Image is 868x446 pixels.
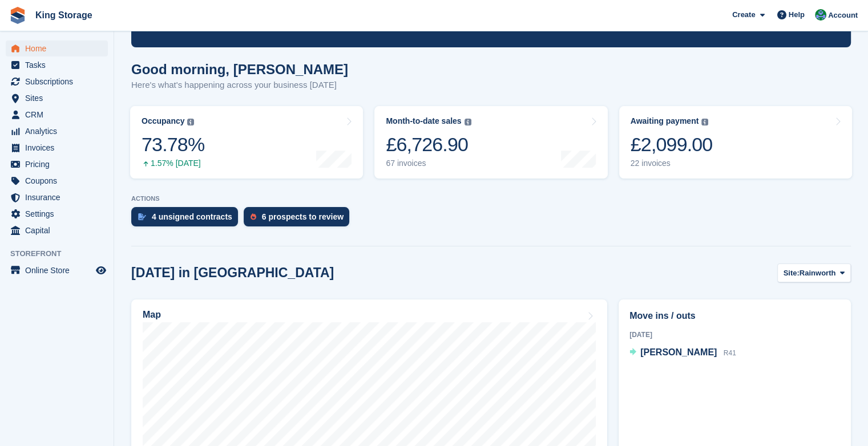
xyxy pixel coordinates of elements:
[619,106,852,179] a: Awaiting payment £2,099.00 22 invoices
[789,9,805,21] span: Help
[631,159,713,168] div: 22 invoices
[629,309,840,323] h2: Move ins / outs
[6,123,108,139] a: menu
[142,159,204,168] div: 1.57% [DATE]
[25,206,94,222] span: Settings
[25,40,94,56] span: Home
[142,116,184,126] div: Occupancy
[6,140,108,156] a: menu
[25,57,94,73] span: Tasks
[25,189,94,205] span: Insurance
[25,173,94,189] span: Coupons
[130,106,363,179] a: Occupancy 73.78% 1.57% [DATE]
[143,310,161,320] h2: Map
[25,123,94,139] span: Analytics
[25,74,94,90] span: Subscriptions
[142,133,204,156] div: 73.78%
[131,62,348,77] h1: Good morning, [PERSON_NAME]
[6,57,108,73] a: menu
[262,212,344,221] div: 6 prospects to review
[640,347,717,357] span: [PERSON_NAME]
[31,6,97,25] a: King Storage
[25,262,94,278] span: Online Store
[6,90,108,106] a: menu
[131,207,244,232] a: 4 unsigned contracts
[6,40,108,56] a: menu
[701,119,708,125] img: icon-info-grey-7440780725fd019a000dd9b08b2336e03edf1995a4989e88bcd33f0948082b44.svg
[10,248,114,260] span: Storefront
[6,222,108,238] a: menu
[94,263,108,277] a: Preview store
[152,212,232,221] div: 4 unsigned contracts
[629,330,840,340] div: [DATE]
[6,156,108,172] a: menu
[187,119,194,125] img: icon-info-grey-7440780725fd019a000dd9b08b2336e03edf1995a4989e88bcd33f0948082b44.svg
[6,74,108,90] a: menu
[631,133,713,156] div: £2,099.00
[815,9,826,21] img: John King
[131,265,334,281] h2: [DATE] in [GEOGRAPHIC_DATA]
[374,106,607,179] a: Month-to-date sales £6,726.90 67 invoices
[131,79,348,92] p: Here's what's happening across your business [DATE]
[732,9,755,21] span: Create
[6,173,108,189] a: menu
[25,90,94,106] span: Sites
[131,195,851,202] p: ACTIONS
[777,263,851,282] button: Site: Rainworth
[828,10,858,21] span: Account
[25,140,94,156] span: Invoices
[25,156,94,172] span: Pricing
[631,116,699,126] div: Awaiting payment
[386,159,471,168] div: 67 invoices
[6,107,108,123] a: menu
[251,213,256,220] img: prospect-51fa495bee0391a8d652442698ab0144808aea92771e9ea1ae160a38d050c398.svg
[244,207,355,232] a: 6 prospects to review
[784,267,800,279] span: Site:
[6,189,108,205] a: menu
[386,116,461,126] div: Month-to-date sales
[138,213,146,220] img: contract_signature_icon-13c848040528278c33f63329250d36e43548de30e8caae1d1a13099fd9432cc5.svg
[9,7,26,24] img: stora-icon-8386f47178a22dfd0bd8f6a31ec36ba5ce8667c1dd55bd0f319d3a0aa187defe.svg
[800,267,836,279] span: Rainworth
[25,107,94,123] span: CRM
[25,222,94,238] span: Capital
[629,346,736,360] a: [PERSON_NAME] R41
[6,262,108,278] a: menu
[465,119,471,125] img: icon-info-grey-7440780725fd019a000dd9b08b2336e03edf1995a4989e88bcd33f0948082b44.svg
[386,133,471,156] div: £6,726.90
[6,206,108,222] a: menu
[724,349,736,357] span: R41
